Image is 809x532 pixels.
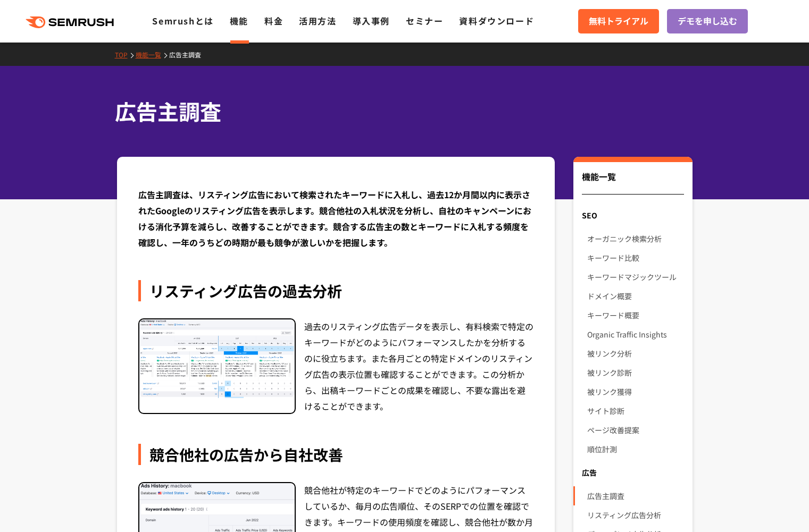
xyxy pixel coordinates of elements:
[299,14,336,27] a: 活用方法
[264,14,283,27] a: 料金
[578,9,659,33] a: 無料トライアル
[139,319,295,398] img: リスティング広告の過去分析
[587,229,683,248] a: オーガニック検索分析
[587,382,683,401] a: 被リンク獲得
[582,170,683,195] div: 機能一覧
[589,14,648,28] span: 無料トライアル
[587,267,683,286] a: キーワードマジックツール
[152,14,213,27] a: Semrushとは
[587,306,683,325] a: キーワード概要
[678,14,737,28] span: デモを申し込む
[353,14,390,27] a: 導入事例
[115,50,136,59] a: TOP
[587,420,683,440] a: ページ改善提案
[587,344,683,363] a: 被リンク分析
[587,401,683,420] a: サイト診断
[587,440,683,459] a: 順位計測
[304,318,534,414] div: 過去のリスティング広告データを表示し、有料検索で特定のキーワードがどのようにパフォーマンスしたかを分析するのに役立ちます。また各月ごとの特定ドメインのリスティング広告の表示位置も確認することがで...
[138,187,534,250] div: 広告主調査は、リスティング広告において検索されたキーワードに入札し、過去12か月間以内に表示されたGoogleのリスティング広告を表示します。競合他社の入札状況を分析し、自社のキャンペーンにおけ...
[573,206,692,225] div: SEO
[573,463,692,482] div: 広告
[230,14,248,27] a: 機能
[406,14,443,27] a: セミナー
[667,9,748,33] a: デモを申し込む
[587,363,683,382] a: 被リンク診断
[459,14,534,27] a: 資料ダウンロード
[587,286,683,306] a: ドメイン概要
[587,325,683,344] a: Organic Traffic Insights
[587,505,683,525] a: リスティング広告分析
[587,248,683,267] a: キーワード比較
[136,50,169,59] a: 機能一覧
[138,444,534,465] div: 競合他社の広告から自社改善
[587,486,683,505] a: 広告主調査
[115,96,684,127] h1: 広告主調査
[138,280,534,301] div: リスティング広告の過去分析
[169,50,209,59] a: 広告主調査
